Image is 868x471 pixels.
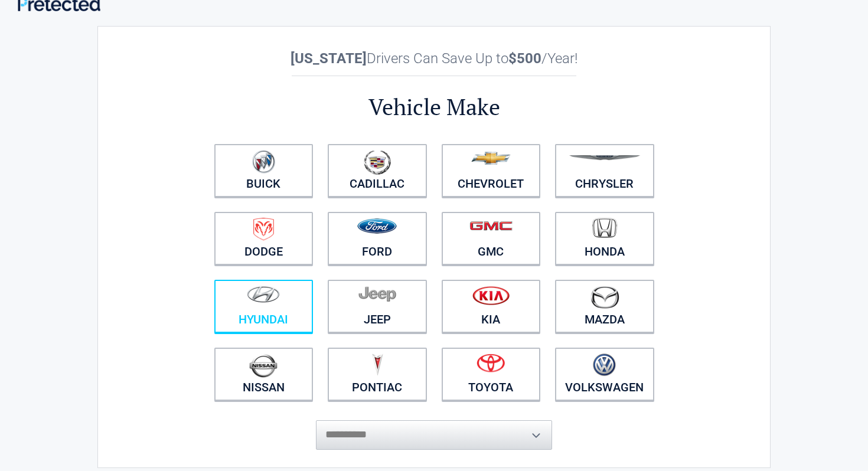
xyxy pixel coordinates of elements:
a: Honda [555,212,654,265]
h2: Drivers Can Save Up to /Year [207,50,661,67]
a: Buick [214,144,314,197]
a: Dodge [214,212,314,265]
a: Chevrolet [442,144,541,197]
img: buick [252,150,275,174]
img: cadillac [364,150,391,175]
b: [US_STATE] [291,50,367,67]
img: ford [357,218,397,234]
a: Kia [442,280,541,333]
b: $500 [508,50,541,67]
a: Chrysler [555,144,654,197]
img: jeep [358,286,396,302]
img: chrysler [569,155,641,161]
img: nissan [249,354,278,378]
a: Mazda [555,280,654,333]
a: Cadillac [328,144,427,197]
img: pontiac [371,354,383,376]
h2: Vehicle Make [207,92,661,122]
img: dodge [253,218,274,241]
a: Jeep [328,280,427,333]
img: mazda [590,286,619,309]
a: Volkswagen [555,348,654,401]
a: Ford [328,212,427,265]
img: hyundai [247,286,280,303]
a: Toyota [442,348,541,401]
img: gmc [469,221,513,231]
a: Pontiac [328,348,427,401]
img: volkswagen [593,354,616,377]
img: chevrolet [471,152,511,165]
a: Hyundai [214,280,314,333]
a: GMC [442,212,541,265]
a: Nissan [214,348,314,401]
img: toyota [477,354,505,372]
img: kia [472,286,510,305]
img: honda [592,218,617,238]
